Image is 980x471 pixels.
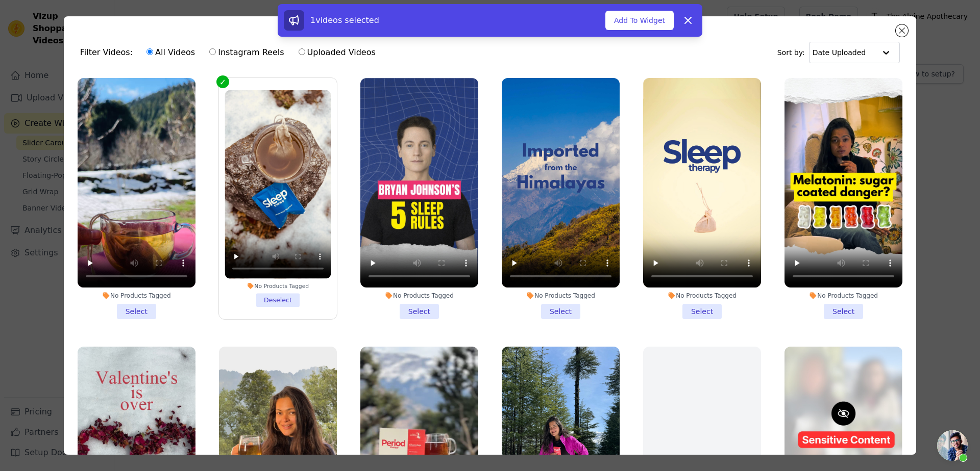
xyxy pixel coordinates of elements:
[310,15,379,25] span: 1 videos selected
[78,292,195,300] div: No Products Tagged
[643,292,761,300] div: No Products Tagged
[937,430,968,461] a: Open chat
[209,46,284,59] label: Instagram Reels
[502,292,620,300] div: No Products Tagged
[146,46,195,59] label: All Videos
[225,282,331,290] div: No Products Tagged
[777,42,900,63] div: Sort by:
[298,46,376,59] label: Uploaded Videos
[785,292,902,300] div: No Products Tagged
[605,11,674,30] button: Add To Widget
[360,292,478,300] div: No Products Tagged
[80,41,381,64] div: Filter Videos:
